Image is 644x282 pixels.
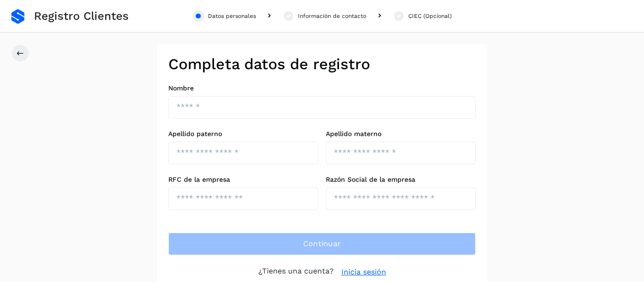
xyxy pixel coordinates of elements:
span: Registro Clientes [34,9,129,23]
label: Apellido paterno [168,130,318,138]
div: Datos personales [208,12,256,20]
a: Inicia sesión [341,266,386,278]
label: Razón Social de la empresa [326,176,476,184]
div: CIEC (Opcional) [408,12,452,20]
span: Continuar [303,239,341,249]
button: Continuar [168,233,476,255]
label: Apellido materno [326,130,476,138]
label: RFC de la empresa [168,176,318,184]
h2: Completa datos de registro [168,55,476,73]
p: ¿Tienes una cuenta? [258,266,334,278]
label: Nombre [168,84,476,92]
div: Información de contacto [298,12,366,20]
